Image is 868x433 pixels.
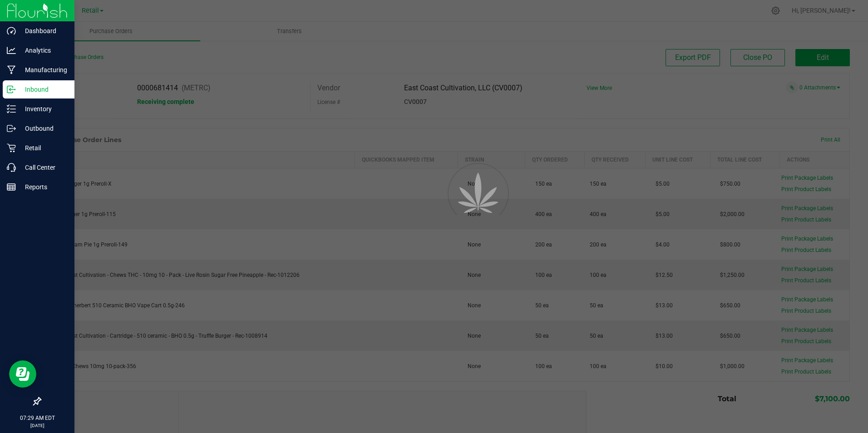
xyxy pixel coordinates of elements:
inline-svg: Retail [7,143,16,153]
inline-svg: Analytics [7,46,16,55]
p: Manufacturing [16,64,70,75]
inline-svg: Inventory [7,104,16,113]
p: Inbound [16,84,70,95]
p: Call Center [16,162,70,173]
inline-svg: Manufacturing [7,65,16,74]
p: Analytics [16,45,70,56]
p: Dashboard [16,25,70,36]
iframe: Resource center [9,360,36,388]
inline-svg: Dashboard [7,26,16,35]
p: 07:29 AM EDT [4,414,70,422]
p: Outbound [16,123,70,134]
p: Retail [16,143,70,153]
inline-svg: Inbound [7,85,16,94]
p: [DATE] [4,422,70,429]
inline-svg: Call Center [7,163,16,172]
inline-svg: Outbound [7,124,16,133]
p: Inventory [16,103,70,114]
inline-svg: Reports [7,182,16,192]
p: Reports [16,182,70,192]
